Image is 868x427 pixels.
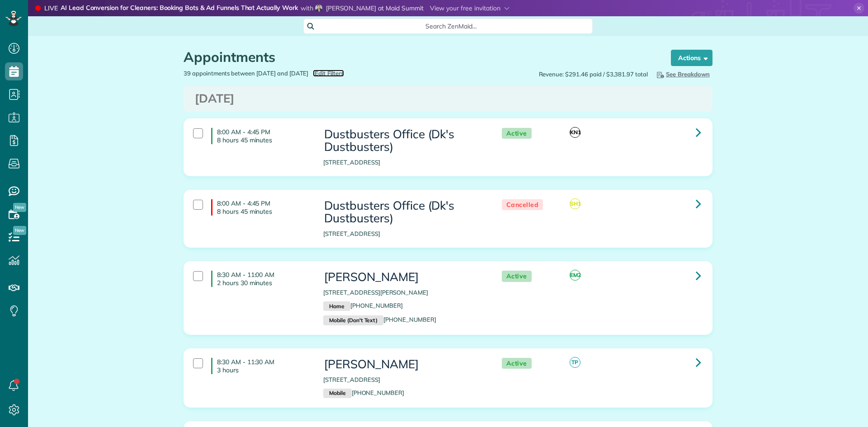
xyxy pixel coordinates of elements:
p: 8 hours 45 minutes [217,136,310,144]
strong: AI Lead Conversion for Cleaners: Booking Bots & Ad Funnels That Actually Work [61,4,298,13]
span: Revenue: $291.46 paid / $3,381.97 total [539,70,648,79]
h4: 8:30 AM - 11:30 AM [211,358,310,374]
h4: 8:00 AM - 4:45 PM [211,128,310,144]
span: Active [502,128,532,139]
a: Edit Filters [313,70,344,77]
span: New [13,226,26,235]
p: [STREET_ADDRESS][PERSON_NAME] [323,288,483,297]
a: Home[PHONE_NUMBER] [323,302,403,309]
div: 39 appointments between [DATE] and [DATE] [177,69,448,78]
h3: [PERSON_NAME] [323,358,483,371]
h3: Dustbusters Office (Dk's Dustbusters) [323,199,483,225]
p: 3 hours [217,366,310,374]
small: Mobile [323,389,351,399]
span: Active [502,271,532,282]
small: Mobile (Don't Text) [323,315,383,325]
span: Edit Filters [315,70,344,77]
h3: Dustbusters Office (Dk's Dustbusters) [323,128,483,154]
button: Actions [671,50,712,66]
p: [STREET_ADDRESS] [323,158,483,167]
span: EM2 [570,270,580,281]
span: [PERSON_NAME] at Maid Summit [326,4,424,12]
h4: 8:30 AM - 11:00 AM [211,271,310,287]
p: [STREET_ADDRESS] [323,375,483,384]
span: KN1 [570,127,580,138]
h3: [DATE] [195,92,701,105]
span: Cancelled [502,199,543,211]
small: Home [323,301,350,311]
span: TP [570,357,580,368]
h3: [PERSON_NAME] [323,271,483,284]
span: New [13,203,26,212]
span: SH1 [570,198,580,209]
a: Mobile[PHONE_NUMBER] [323,389,404,396]
button: See Breakdown [652,69,712,79]
span: See Breakdown [655,70,710,78]
p: 8 hours 45 minutes [217,207,310,216]
span: Active [502,358,532,369]
h4: 8:00 AM - 4:45 PM [211,199,310,216]
a: Mobile (Don't Text)[PHONE_NUMBER] [323,316,436,323]
h1: Appointments [184,50,654,65]
img: rc-simon-8800daff0d2eb39cacf076593c434f5ffb35751efe55c5455cd5de04b127b0f0.jpg [315,5,322,12]
p: 2 hours 30 minutes [217,279,310,287]
p: [STREET_ADDRESS] [323,230,483,238]
span: with [301,4,313,12]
